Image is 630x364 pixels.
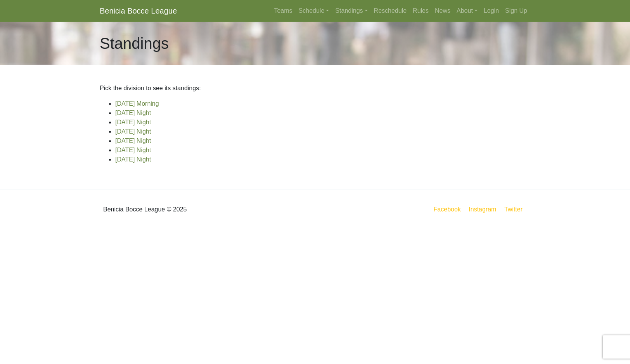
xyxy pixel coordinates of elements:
[432,204,462,214] a: Facebook
[115,100,159,107] a: [DATE] Morning
[432,3,453,19] a: News
[100,34,169,53] h1: Standings
[502,3,530,19] a: Sign Up
[100,84,530,93] p: Pick the division to see its standings:
[453,3,481,19] a: About
[503,204,529,214] a: Twitter
[296,3,332,19] a: Schedule
[410,3,432,19] a: Rules
[481,3,502,19] a: Login
[115,156,151,163] a: [DATE] Night
[271,3,295,19] a: Teams
[332,3,370,19] a: Standings
[115,110,151,116] a: [DATE] Night
[115,147,151,153] a: [DATE] Night
[115,128,151,135] a: [DATE] Night
[467,204,498,214] a: Instagram
[115,137,151,144] a: [DATE] Night
[94,196,315,223] div: Benicia Bocce League © 2025
[100,3,177,19] a: Benicia Bocce League
[115,119,151,125] a: [DATE] Night
[371,3,410,19] a: Reschedule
